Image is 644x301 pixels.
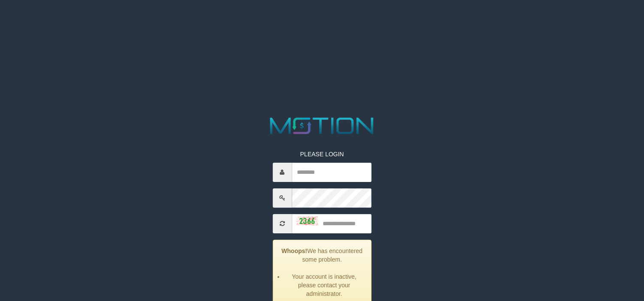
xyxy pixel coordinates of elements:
img: captcha [296,217,317,225]
p: PLEASE LOGIN [272,150,371,158]
img: MOTION_logo.png [266,115,378,137]
li: Your account is inactive, please contact your administrator. [284,272,364,298]
strong: Whoops! [281,247,307,254]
